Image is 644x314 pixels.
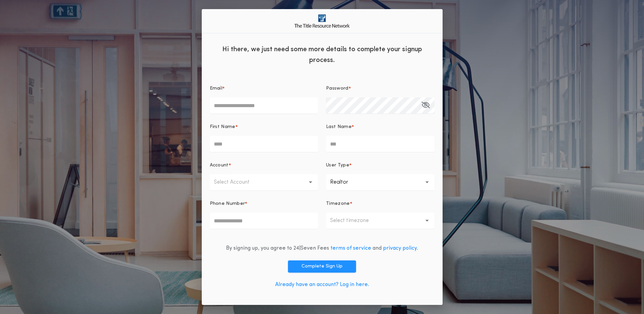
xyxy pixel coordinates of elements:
p: Email [210,85,223,92]
button: Realtor [326,174,434,190]
button: Select timezone [326,213,434,229]
a: terms of service [330,246,371,251]
a: Already have an account? Log in here. [275,282,369,287]
p: Last Name [326,124,352,130]
input: Password* [326,97,434,114]
a: privacy policy. [383,246,418,251]
p: Password [326,85,349,92]
p: Phone Number [210,200,245,207]
button: Password* [421,97,430,114]
p: Select timezone [330,217,380,225]
p: Select Account [214,178,260,186]
div: Hi there, we just need some more details to complete your signup process. [202,39,443,69]
p: Account [210,162,229,169]
input: Email* [210,97,318,114]
div: By signing up, you agree to 24|Seven Fees and [226,244,418,252]
button: Select Account [210,174,318,190]
button: Complete Sign Up [288,260,356,273]
p: First Name [210,124,235,130]
p: Timezone [326,200,350,207]
p: User Type [326,162,349,169]
input: Phone Number* [210,213,318,229]
img: logo [294,14,350,28]
input: Last Name* [326,136,434,152]
input: First Name* [210,136,318,152]
p: Realtor [330,178,359,186]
